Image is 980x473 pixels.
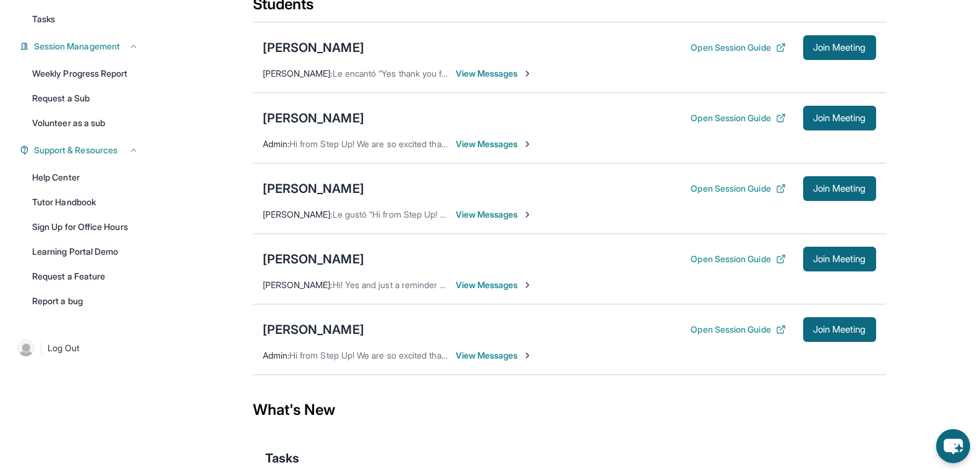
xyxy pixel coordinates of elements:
[263,138,289,149] span: Admin :
[25,87,146,109] a: Request a Sub
[333,279,587,290] span: Hi! Yes and just a reminder for [DATE] session at 4:30. Can't wait!
[34,40,120,53] span: Session Management
[17,339,35,357] img: user-img
[25,191,146,213] a: Tutor Handbook
[34,144,117,156] span: Support & Resources
[48,342,80,354] span: Log Out
[522,280,532,290] img: Chevron-Right
[25,216,146,238] a: Sign Up for Office Hours
[691,253,785,265] button: Open Session Guide
[25,62,146,85] a: Weekly Progress Report
[691,323,785,336] button: Open Session Guide
[265,450,299,467] span: Tasks
[456,349,533,362] span: View Messages
[813,44,866,51] span: Join Meeting
[263,321,364,338] div: [PERSON_NAME]
[253,383,886,437] div: What's New
[263,209,333,219] span: [PERSON_NAME] :
[813,326,866,333] span: Join Meeting
[25,112,146,134] a: Volunteer as a sub
[263,279,333,290] span: [PERSON_NAME] :
[263,68,333,79] span: [PERSON_NAME] :
[25,8,146,30] a: Tasks
[813,185,866,192] span: Join Meeting
[25,166,146,189] a: Help Center
[522,351,532,360] img: Chevron-Right
[263,39,364,56] div: [PERSON_NAME]
[803,176,876,201] button: Join Meeting
[691,41,785,54] button: Open Session Guide
[803,317,876,342] button: Join Meeting
[691,112,785,124] button: Open Session Guide
[456,67,533,80] span: View Messages
[263,180,364,197] div: [PERSON_NAME]
[263,350,289,360] span: Admin :
[456,279,533,291] span: View Messages
[691,182,785,195] button: Open Session Guide
[25,265,146,288] a: Request a Feature
[522,210,532,219] img: Chevron-Right
[40,341,43,356] span: |
[263,109,364,127] div: [PERSON_NAME]
[25,290,146,312] a: Report a bug
[29,40,138,53] button: Session Management
[803,106,876,130] button: Join Meeting
[12,335,146,362] a: |Log Out
[813,255,866,263] span: Join Meeting
[803,247,876,271] button: Join Meeting
[25,241,146,263] a: Learning Portal Demo
[936,429,970,463] button: chat-button
[32,13,55,25] span: Tasks
[456,138,533,150] span: View Messages
[803,35,876,60] button: Join Meeting
[263,250,364,268] div: [PERSON_NAME]
[522,69,532,79] img: Chevron-Right
[522,139,532,149] img: Chevron-Right
[333,68,599,79] span: Le encantó “Yes thank you for the reminder. See you this afternoon”
[813,114,866,122] span: Join Meeting
[456,208,533,221] span: View Messages
[29,144,138,156] button: Support & Resources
